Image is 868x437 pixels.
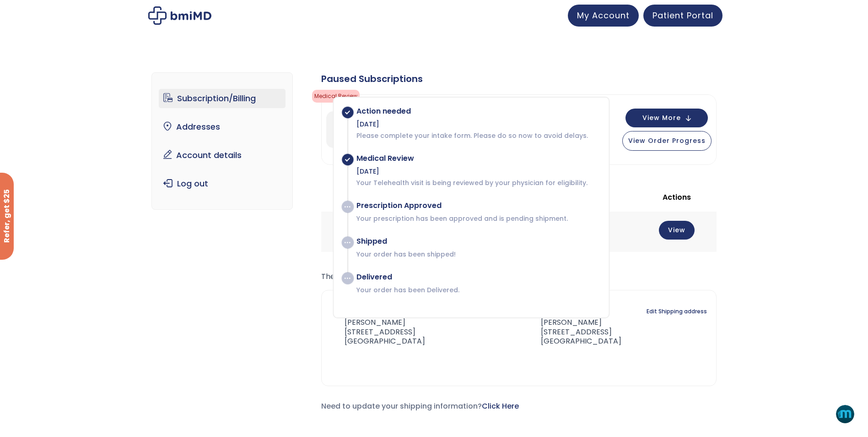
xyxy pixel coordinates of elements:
span: Actions [663,192,691,202]
button: View More [625,109,708,127]
p: Your order has been Delivered. [356,285,599,295]
div: Paused Subscriptions [321,72,717,85]
p: Your Telehealth visit is being reviewed by your physician for eligibility. [356,178,599,187]
a: Edit Shipping address [647,305,707,318]
div: Medical Review [356,154,599,163]
span: View Order Progress [628,136,706,145]
a: Subscription/Billing [159,89,286,108]
p: Please complete your intake form. Please do so now to avoid delays. [356,131,599,140]
a: Click Here [482,401,519,411]
div: Shipped [356,237,599,246]
div: Prescription Approved [356,201,599,210]
button: View Order Progress [622,131,712,151]
span: Medical Review [312,90,360,103]
span: Patient Portal [652,10,713,21]
p: The following addresses will be used on the checkout page by default. [321,270,717,283]
span: My Account [577,10,630,21]
a: Log out [159,174,286,193]
a: Patient Portal [643,5,722,27]
div: Action needed [356,107,599,116]
a: Addresses [159,117,286,137]
address: [PERSON_NAME] [STREET_ADDRESS] [GEOGRAPHIC_DATA] [526,318,621,346]
img: My account [148,6,211,25]
address: [PERSON_NAME] [STREET_ADDRESS] [GEOGRAPHIC_DATA] [331,318,425,346]
a: View [659,221,695,240]
img: GLP-1 Monthly Treatment Plan [326,111,363,148]
span: Need to update your shipping information? [321,401,519,411]
p: Your order has been shipped! [356,250,599,259]
p: Your prescription has been approved and is pending shipment. [356,214,599,223]
a: Account details [159,146,286,165]
span: View More [642,115,681,121]
nav: Account pages [151,72,293,210]
div: [DATE] [356,120,599,129]
a: My Account [568,5,639,27]
div: [DATE] [356,167,599,176]
div: Delivered [356,273,599,282]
